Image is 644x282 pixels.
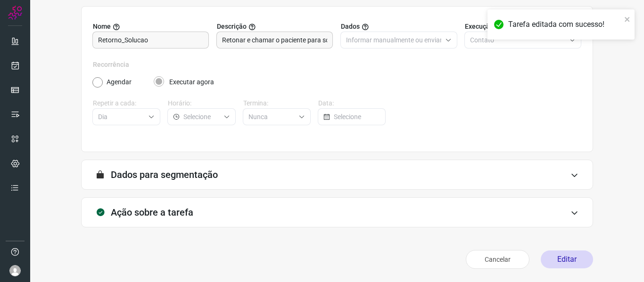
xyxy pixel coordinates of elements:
[217,22,247,32] span: Descrição
[98,109,144,125] input: Selecione
[98,32,203,48] input: Digite o nome para a sua tarefa.
[318,98,386,108] label: Data:
[624,13,631,24] button: close
[93,60,581,70] label: Recorrência
[107,77,132,87] label: Agendar
[508,19,621,30] div: Tarefa editada com sucesso!
[541,250,593,268] button: Editar
[111,207,193,218] h3: Ação sobre a tarefa
[169,77,214,87] label: Executar agora
[111,169,218,180] h3: Dados para segmentação
[168,98,235,108] label: Horário:
[334,109,380,125] input: Selecione
[341,22,360,32] span: Dados
[93,22,111,32] span: Nome
[248,109,295,125] input: Selecione
[465,22,494,32] span: Execução
[466,250,529,269] button: Cancelar
[8,6,22,20] img: Logo
[9,265,21,276] img: avatar-user-boy.jpg
[93,98,160,108] label: Repetir a cada:
[222,32,327,48] input: Forneça uma breve descrição da sua tarefa.
[470,32,565,48] input: Selecione o tipo de envio
[243,98,311,108] label: Termina:
[183,109,219,125] input: Selecione
[346,32,441,48] input: Selecione o tipo de envio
